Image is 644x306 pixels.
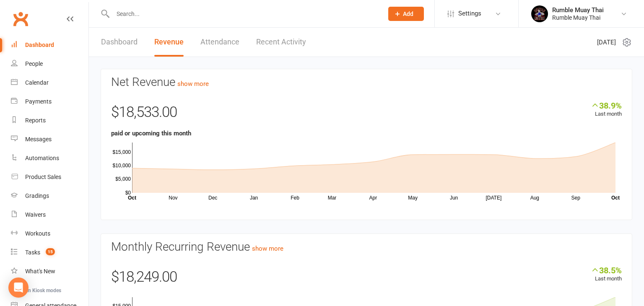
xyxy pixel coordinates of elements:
a: What's New [11,262,88,281]
div: Dashboard [25,41,54,48]
div: Open Intercom Messenger [8,277,29,298]
strong: paid or upcoming this month [111,130,191,137]
a: Workouts [11,224,88,243]
div: Product Sales [25,174,61,180]
div: Waivers [25,211,46,218]
h3: Monthly Recurring Revenue [111,241,622,254]
div: Messages [25,136,52,143]
div: Last month [591,101,622,119]
a: Recent Activity [256,28,306,57]
div: Automations [25,155,59,161]
div: Tasks [25,249,40,256]
a: Revenue [154,28,184,57]
input: Search... [110,8,377,20]
a: Dashboard [101,28,138,57]
span: Settings [458,4,481,23]
a: Automations [11,149,88,168]
div: $18,533.00 [111,101,622,128]
span: 15 [46,248,55,255]
div: Last month [591,265,622,283]
h3: Net Revenue [111,76,622,89]
img: thumb_image1688088946.png [531,5,548,22]
a: People [11,54,88,73]
a: show more [252,245,283,252]
div: What's New [25,268,55,275]
a: Attendance [200,28,239,57]
div: $18,249.00 [111,265,622,293]
div: Payments [25,98,52,105]
div: People [25,60,43,67]
span: [DATE] [597,37,616,47]
div: Calendar [25,79,49,86]
div: 38.5% [591,265,622,275]
a: show more [177,80,209,88]
div: Rumble Muay Thai [552,6,604,14]
a: Product Sales [11,168,88,187]
div: 38.9% [591,101,622,110]
a: Messages [11,130,88,149]
a: Reports [11,111,88,130]
div: Rumble Muay Thai [552,14,604,21]
div: Workouts [25,230,50,237]
a: Gradings [11,187,88,205]
a: Payments [11,92,88,111]
a: Tasks 15 [11,243,88,262]
div: Reports [25,117,46,124]
a: Calendar [11,73,88,92]
a: Clubworx [10,8,31,29]
a: Dashboard [11,36,88,54]
button: Add [388,7,424,21]
div: Gradings [25,192,49,199]
a: Waivers [11,205,88,224]
span: Add [403,10,413,17]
